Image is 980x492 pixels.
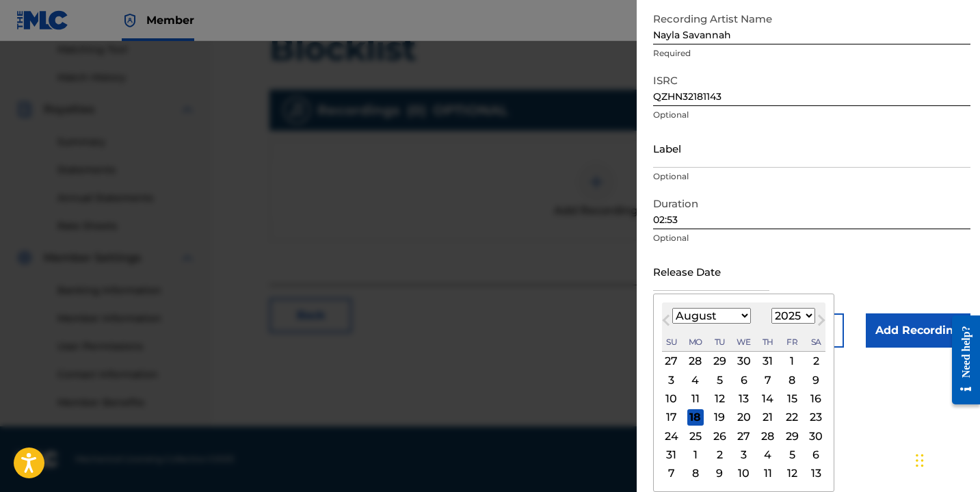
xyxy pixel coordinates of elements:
div: Thursday [760,334,776,350]
div: Choose Tuesday, September 9th, 2025 [711,465,728,482]
div: Choose Friday, August 8th, 2025 [784,372,800,388]
div: Choose Thursday, August 7th, 2025 [760,372,776,388]
div: Choose Wednesday, August 20th, 2025 [736,409,752,426]
iframe: Resource Center [942,305,980,415]
div: Choose Saturday, August 16th, 2025 [808,391,824,407]
div: Choose Saturday, September 6th, 2025 [808,447,824,463]
div: Choose Friday, August 1st, 2025 [784,353,800,370]
div: Choose Monday, August 4th, 2025 [687,372,704,388]
div: Choose Tuesday, August 26th, 2025 [711,428,728,444]
div: Choose Sunday, July 27th, 2025 [663,353,680,370]
div: Monday [687,334,704,350]
p: Optional [653,170,970,183]
p: Optional [653,232,970,244]
div: Choose Date [653,294,834,492]
iframe: Chat Widget [912,426,980,492]
div: Choose Tuesday, July 29th, 2025 [711,353,728,370]
div: Choose Thursday, August 14th, 2025 [760,391,776,407]
div: Choose Tuesday, August 12th, 2025 [711,391,728,407]
div: Choose Thursday, September 11th, 2025 [760,465,776,482]
div: Choose Wednesday, August 6th, 2025 [736,372,752,388]
div: Choose Friday, August 29th, 2025 [784,428,800,444]
div: Choose Tuesday, August 5th, 2025 [711,372,728,388]
div: Wednesday [736,334,752,350]
div: Friday [784,334,800,350]
p: Required [653,47,970,60]
div: Choose Monday, August 18th, 2025 [687,409,704,426]
div: Choose Thursday, August 28th, 2025 [760,428,776,444]
div: Choose Sunday, August 24th, 2025 [663,428,680,444]
div: Drag [916,440,924,481]
div: Choose Saturday, August 9th, 2025 [808,372,824,388]
div: Choose Friday, August 22nd, 2025 [784,409,800,426]
div: Choose Thursday, August 21st, 2025 [760,409,776,426]
div: Choose Sunday, August 17th, 2025 [663,409,680,426]
img: Top Rightsholder [122,12,138,29]
div: Choose Wednesday, August 13th, 2025 [736,391,752,407]
span: Member [146,12,194,28]
button: Next Month [810,312,832,334]
div: Choose Sunday, September 7th, 2025 [663,465,680,482]
div: Choose Sunday, August 10th, 2025 [663,391,680,407]
div: Choose Monday, August 25th, 2025 [687,428,704,444]
div: Choose Friday, September 12th, 2025 [784,465,800,482]
div: Sunday [663,334,680,350]
div: Choose Friday, September 5th, 2025 [784,447,800,463]
div: Choose Sunday, August 31st, 2025 [663,447,680,463]
div: Choose Wednesday, August 27th, 2025 [736,428,752,444]
img: MLC Logo [16,10,69,30]
div: Choose Monday, September 8th, 2025 [687,465,704,482]
div: Choose Wednesday, July 30th, 2025 [736,353,752,370]
div: Choose Monday, August 11th, 2025 [687,391,704,407]
div: Choose Wednesday, September 10th, 2025 [736,465,752,482]
div: Choose Saturday, August 30th, 2025 [808,428,824,444]
div: Choose Monday, September 1st, 2025 [687,447,704,463]
div: Choose Thursday, September 4th, 2025 [760,447,776,463]
div: Choose Monday, July 28th, 2025 [687,353,704,370]
div: Saturday [808,334,824,350]
div: Tuesday [711,334,728,350]
div: Choose Saturday, August 2nd, 2025 [808,353,824,370]
button: Previous Month [655,312,677,334]
div: Choose Tuesday, September 2nd, 2025 [711,447,728,463]
div: Choose Friday, August 15th, 2025 [784,391,800,407]
div: Choose Saturday, September 13th, 2025 [808,465,824,482]
div: Choose Thursday, July 31st, 2025 [760,353,776,370]
div: Choose Wednesday, September 3rd, 2025 [736,447,752,463]
div: Choose Tuesday, August 19th, 2025 [711,409,728,426]
p: Optional [653,109,970,121]
div: Choose Saturday, August 23rd, 2025 [808,409,824,426]
div: Choose Sunday, August 3rd, 2025 [663,372,680,388]
div: Month August, 2025 [662,352,825,482]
